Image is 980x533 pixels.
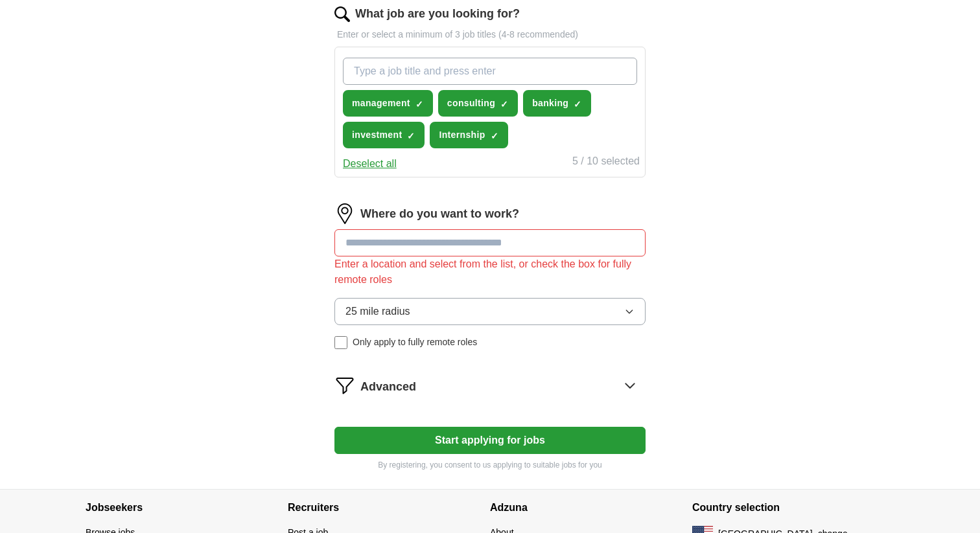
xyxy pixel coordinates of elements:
span: ✓ [407,131,415,141]
span: banking [532,96,568,110]
button: banking✓ [523,90,591,117]
img: filter [334,375,355,396]
span: management [352,96,410,110]
img: location.png [334,203,355,224]
span: ✓ [500,99,508,109]
div: Enter a location and select from the list, or check the box for fully remote roles [334,256,646,288]
label: Where do you want to work? [360,205,519,223]
span: investment [352,128,402,142]
span: Internship [439,128,485,142]
p: By registering, you consent to us applying to suitable jobs for you [334,459,646,471]
input: Only apply to fully remote roles [334,336,347,349]
button: Deselect all [343,156,397,172]
img: search.png [334,6,350,22]
p: Enter or select a minimum of 3 job titles (4-8 recommended) [334,28,646,41]
span: consulting [447,96,495,110]
button: consulting✓ [438,90,518,117]
span: 25 mile radius [345,304,410,319]
input: Type a job title and press enter [343,58,637,85]
button: Internship✓ [430,122,507,148]
span: ✓ [415,99,423,109]
div: 5 / 10 selected [572,153,640,172]
button: investment✓ [343,122,425,148]
button: management✓ [343,90,433,117]
span: ✓ [491,131,498,141]
span: Advanced [360,378,416,396]
h4: Country selection [692,490,894,526]
span: Only apply to fully remote roles [353,335,477,349]
button: Start applying for jobs [334,427,646,454]
span: ✓ [574,99,581,109]
label: What job are you looking for? [355,5,520,23]
button: 25 mile radius [334,298,646,325]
